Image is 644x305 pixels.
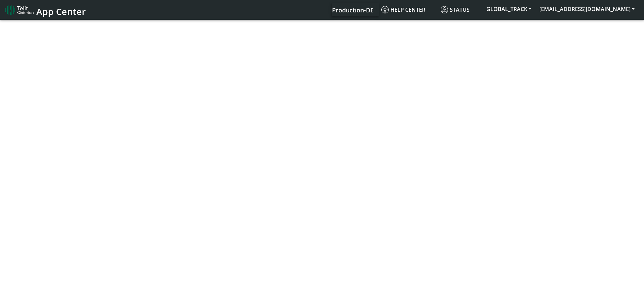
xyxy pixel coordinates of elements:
[36,5,86,18] span: App Center
[5,3,85,17] a: App Center
[438,3,482,16] a: Status
[332,6,374,14] span: Production-DE
[381,6,425,13] span: Help center
[5,5,34,15] img: logo-telit-cinterion-gw-new.png
[332,3,373,16] a: Your current platform instance
[441,6,470,13] span: Status
[441,6,448,13] img: status.svg
[535,3,639,15] button: [EMAIL_ADDRESS][DOMAIN_NAME]
[381,6,389,13] img: knowledge.svg
[379,3,438,16] a: Help center
[482,3,535,15] button: GLOBAL_TRACK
